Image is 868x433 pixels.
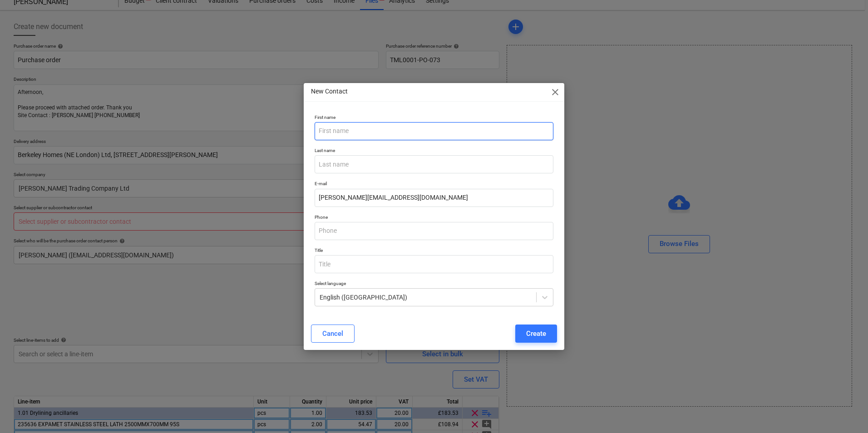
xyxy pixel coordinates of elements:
[315,148,553,155] p: Last name
[315,222,553,240] input: Phone
[315,114,553,122] p: First name
[322,328,343,340] div: Cancel
[315,280,553,288] p: Select language
[315,155,553,173] input: Last name
[315,122,553,140] input: First name
[315,247,553,255] p: Title
[315,181,553,188] p: E-mail
[315,255,553,273] input: Title
[550,87,561,98] span: close
[315,214,553,222] p: Phone
[311,87,348,96] p: New Contact
[311,325,355,343] button: Cancel
[526,328,546,340] div: Create
[515,325,557,343] button: Create
[315,189,553,207] input: E-mail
